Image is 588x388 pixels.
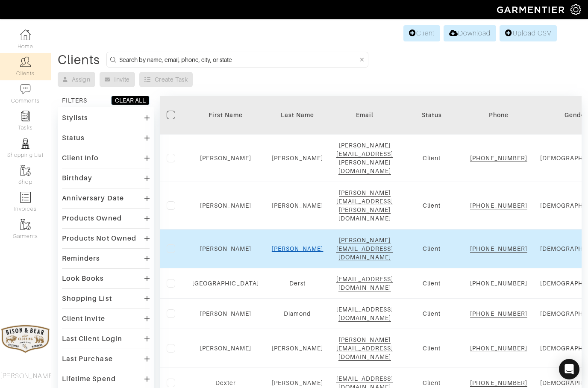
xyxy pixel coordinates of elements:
div: Status [406,111,457,119]
div: Email [336,111,394,119]
a: Download [444,25,496,41]
div: Client [406,344,457,353]
div: Products Owned [62,214,122,223]
a: [PERSON_NAME] [272,155,323,162]
a: [PERSON_NAME] [200,155,252,162]
input: Search by name, email, phone, city, or state [119,54,358,65]
div: Client [406,279,457,288]
div: Clients [58,56,100,64]
img: reminder-icon-8004d30b9f0a5d33ae49ab947aed9ed385cf756f9e5892f1edd6e32f2345188e.png [20,111,31,121]
div: Last Client Login [62,335,122,343]
div: First Name [192,111,259,119]
div: Shopping List [62,294,112,303]
th: Toggle SortBy [186,96,265,135]
a: Upload CSV [500,25,557,41]
a: [PERSON_NAME] [272,202,323,209]
a: [PERSON_NAME] [272,379,323,386]
img: stylists-icon-eb353228a002819b7ec25b43dbf5f0378dd9e0616d9560372ff212230b889e62.png [20,138,31,149]
a: [GEOGRAPHIC_DATA] [192,280,259,287]
img: dashboard-icon-dbcd8f5a0b271acd01030246c82b418ddd0df26cd7fceb0bd07c9910d44c42f6.png [20,29,31,40]
a: [PERSON_NAME] [200,310,252,317]
div: Anniversary Date [62,194,124,203]
div: Client [406,154,457,162]
a: Diamond [284,310,311,317]
div: Lifetime Spend [62,375,116,383]
div: Look Books [62,274,104,283]
div: Phone [470,111,527,119]
div: Client [406,379,457,387]
div: Status [62,134,85,142]
div: Client Info [62,154,99,162]
a: [PERSON_NAME] [272,345,323,352]
img: garments-icon-b7da505a4dc4fd61783c78ac3ca0ef83fa9d6f193b1c9dc38574b1d14d53ca28.png [20,219,31,230]
a: [PERSON_NAME] [200,245,252,252]
th: Toggle SortBy [265,96,330,135]
a: Client [403,25,440,41]
a: Dexter [215,379,236,386]
img: comment-icon-a0a6a9ef722e966f86d9cbdc48e553b5cf19dbc54f86b18d962a5391bc8f6eb6.png [20,84,31,94]
a: [PERSON_NAME] [272,245,323,252]
div: Client [406,244,457,253]
img: orders-icon-0abe47150d42831381b5fb84f609e132dff9fe21cb692f30cb5eec754e2cba89.png [20,192,31,203]
a: [PERSON_NAME] [200,345,252,352]
th: Toggle SortBy [400,96,464,135]
div: CLEAR ALL [115,96,146,105]
button: CLEAR ALL [111,96,150,105]
div: FILTERS [62,96,87,105]
div: Last Purchase [62,355,113,363]
div: Open Intercom Messenger [559,359,579,379]
div: Client [406,309,457,318]
div: Client [406,201,457,210]
div: Stylists [62,114,88,122]
a: [PERSON_NAME] [200,202,252,209]
div: Reminders [62,254,100,263]
img: gear-icon-white-bd11855cb880d31180b6d7d6211b90ccbf57a29d726f0c71d8c61bd08dd39cc2.png [570,4,581,15]
img: garmentier-logo-header-white-b43fb05a5012e4ada735d5af1a66efaba907eab6374d6393d1fbf88cb4ef424d.png [493,2,570,17]
div: Last Name [272,111,323,119]
div: Client Invite [62,315,105,323]
div: Birthday [62,174,92,182]
a: Derst [289,280,306,287]
div: Products Not Owned [62,234,136,243]
img: garments-icon-b7da505a4dc4fd61783c78ac3ca0ef83fa9d6f193b1c9dc38574b1d14d53ca28.png [20,165,31,176]
img: clients-icon-6bae9207a08558b7cb47a8932f037763ab4055f8c8b6bfacd5dc20c3e0201464.png [20,56,31,67]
